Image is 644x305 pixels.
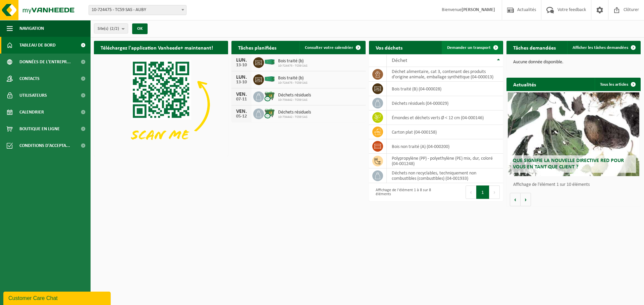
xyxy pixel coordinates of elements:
[19,121,60,137] span: Boutique en ligne
[235,114,248,119] div: 05-12
[235,97,248,102] div: 07-11
[19,20,44,37] span: Navigation
[506,78,543,91] h2: Actualités
[278,81,308,85] span: 10-724475 - TC59 SAS
[372,185,433,200] div: Affichage de l'élément 1 à 8 sur 8 éléments
[506,41,562,54] h2: Tâches demandées
[489,185,500,199] button: Next
[19,37,56,54] span: Tableau de bord
[476,185,489,199] button: 1
[89,5,186,15] span: 10-724475 - TC59 SAS - AUBY
[513,60,634,65] p: Aucune donnée disponible.
[235,109,248,114] div: VEN.
[278,115,311,119] span: 10-734442 - TC59 SAS
[466,185,476,199] button: Previous
[278,59,308,64] span: Bois traité (b)
[387,154,503,168] td: polypropylène (PP) - polyethylène (PE) mix, dur, coloré (04-001248)
[567,41,640,54] a: Afficher les tâches demandées
[300,41,365,54] a: Consulter votre calendrier
[462,7,495,12] strong: [PERSON_NAME]
[19,104,44,121] span: Calendrier
[278,98,311,102] span: 10-734442 - TC59 SAS
[508,92,639,176] a: Que signifie la nouvelle directive RED pour vous en tant que client ?
[235,80,248,85] div: 13-10
[19,87,47,104] span: Utilisateurs
[231,41,283,54] h2: Tâches planifiées
[369,41,409,54] h2: Vos déchets
[278,64,308,68] span: 10-724475 - TC59 SAS
[235,63,248,68] div: 13-10
[442,41,502,54] a: Demander un transport
[595,78,640,91] a: Tous les articles
[521,193,531,206] button: Volgende
[387,139,503,154] td: bois non traité (A) (04-000200)
[110,26,119,31] count: (2/2)
[94,41,220,54] h2: Téléchargez l'application Vanheede+ maintenant!
[278,93,311,98] span: Déchets résiduels
[235,75,248,80] div: LUN.
[387,67,503,82] td: déchet alimentaire, cat 3, contenant des produits d'origine animale, emballage synthétique (04-00...
[19,70,40,87] span: Contacts
[235,58,248,63] div: LUN.
[264,59,275,65] img: HK-XC-40-GN-00
[19,54,71,70] span: Données de l'entrepr...
[305,46,353,50] span: Consulter votre calendrier
[387,82,503,96] td: bois traité (B) (04-000028)
[387,96,503,110] td: déchets résiduels (04-000029)
[387,168,503,183] td: déchets non recyclables, techniquement non combustibles (combustibles) (04-001933)
[387,110,503,125] td: émondes et déchets verts Ø < 12 cm (04-000146)
[513,158,624,170] span: Que signifie la nouvelle directive RED pour vous en tant que client ?
[510,193,521,206] button: Vorige
[278,110,311,115] span: Déchets résiduels
[513,182,637,187] p: Affichage de l'élément 1 sur 10 éléments
[387,125,503,139] td: carton plat (04-000158)
[264,76,275,82] img: HK-XC-40-GN-00
[19,137,70,154] span: Conditions d'accepta...
[264,90,275,102] img: WB-0660-CU
[132,23,148,34] button: OK
[235,92,248,97] div: VEN.
[3,290,112,305] iframe: chat widget
[264,107,275,119] img: WB-0660-CU
[94,23,128,33] button: Site(s)(2/2)
[94,54,228,155] img: Download de VHEPlus App
[447,46,491,50] span: Demander un transport
[392,58,407,63] span: Déchet
[573,46,628,50] span: Afficher les tâches demandées
[278,76,308,81] span: Bois traité (b)
[98,24,119,34] span: Site(s)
